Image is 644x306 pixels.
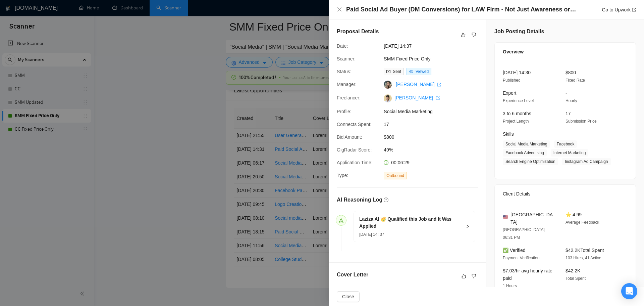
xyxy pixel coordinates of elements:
[503,48,524,55] span: Overview
[337,95,361,100] span: Freelancer:
[359,216,462,230] h5: Laziza AI 👑 Qualified this Job and It Was Applied
[503,185,628,203] div: Client Details
[384,160,388,165] span: clock-circle
[494,28,544,36] h5: Job Posting Details
[503,119,529,124] span: Project Length
[337,147,372,152] span: GigRadar Score:
[337,271,368,279] h5: Cover Letter
[562,158,611,165] span: Instagram Ad Campaign
[503,70,531,75] span: [DATE] 14:30
[503,215,508,219] img: 🇺🇸
[459,31,467,39] button: like
[337,291,360,302] button: Close
[472,273,476,279] span: dislike
[511,211,555,226] span: [GEOGRAPHIC_DATA]
[384,121,484,128] span: 17
[566,111,571,116] span: 17
[384,146,484,154] span: 49%
[462,273,466,279] span: like
[384,94,392,102] img: c1bd4XqA1hUiW4wYX3IB9ZPzsD0Awq2YTOlm9HvBfHscYHwuZUFrT8iHrfxk04Aq7v
[342,293,354,300] span: Close
[384,42,484,50] span: [DATE] 14:37
[409,70,413,74] span: eye
[566,119,597,124] span: Submission Price
[460,272,468,280] button: like
[566,98,577,103] span: Hourly
[391,160,410,165] span: 00:06:29
[551,149,589,157] span: Internet Marketing
[566,212,582,217] span: ⭐ 4.99
[472,32,476,38] span: dislike
[503,227,545,240] span: [GEOGRAPHIC_DATA] 06:31 PM
[566,70,576,75] span: $800
[566,276,586,281] span: Total Spent
[339,218,343,223] span: send
[337,196,382,204] h5: AI Reasoning Log
[337,134,362,140] span: Bid Amount:
[337,7,342,12] button: Close
[384,108,484,115] span: Social Media Marketing
[384,55,484,62] span: SMM Fixed Price Only
[416,69,429,74] span: Viewed
[566,256,601,260] span: 103 Hires, 41 Active
[337,28,379,36] h5: Proposal Details
[394,95,440,100] a: [PERSON_NAME] export
[337,7,342,12] span: close
[621,283,637,299] div: Open Intercom Messenger
[503,131,514,137] span: Skills
[566,90,567,96] span: -
[436,96,440,100] span: export
[337,173,348,178] span: Type:
[359,232,384,237] span: [DATE] 14: 37
[396,82,441,87] a: [PERSON_NAME] export
[554,140,577,148] span: Facebook
[346,5,578,14] h4: Paid Social Ad Buyer (DM Conversions) for LAW Firm - Not Just Awareness or Traffic
[470,31,478,39] button: dislike
[503,256,539,260] span: Payment Verification
[503,283,517,288] span: 1 Hours
[337,56,356,61] span: Scanner:
[503,78,521,83] span: Published
[337,160,373,165] span: Application Time:
[503,248,526,253] span: ✅ Verified
[470,272,478,280] button: dislike
[503,98,534,103] span: Experience Level
[566,78,585,83] span: Fixed Rate
[384,133,484,141] span: $800
[503,268,552,281] span: $7.03/hr avg hourly rate paid
[337,122,372,127] span: Connects Spent:
[337,82,357,87] span: Manager:
[337,69,352,74] span: Status:
[503,158,558,165] span: Search Engine Optimization
[566,248,604,253] span: $42.2K Total Spent
[466,224,470,228] span: right
[337,109,352,114] span: Profile:
[503,111,531,116] span: 3 to 6 months
[437,83,441,87] span: export
[503,140,550,148] span: Social Media Marketing
[461,32,466,38] span: like
[386,70,390,74] span: mail
[393,69,401,74] span: Sent
[566,268,580,273] span: $42.2K
[384,198,388,202] span: question-circle
[503,149,547,157] span: Facebook Advertising
[503,90,516,96] span: Expert
[566,220,599,225] span: Average Feedback
[384,172,407,179] span: Outbound
[632,8,636,12] span: export
[602,7,636,12] a: Go to Upworkexport
[337,43,348,49] span: Date:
